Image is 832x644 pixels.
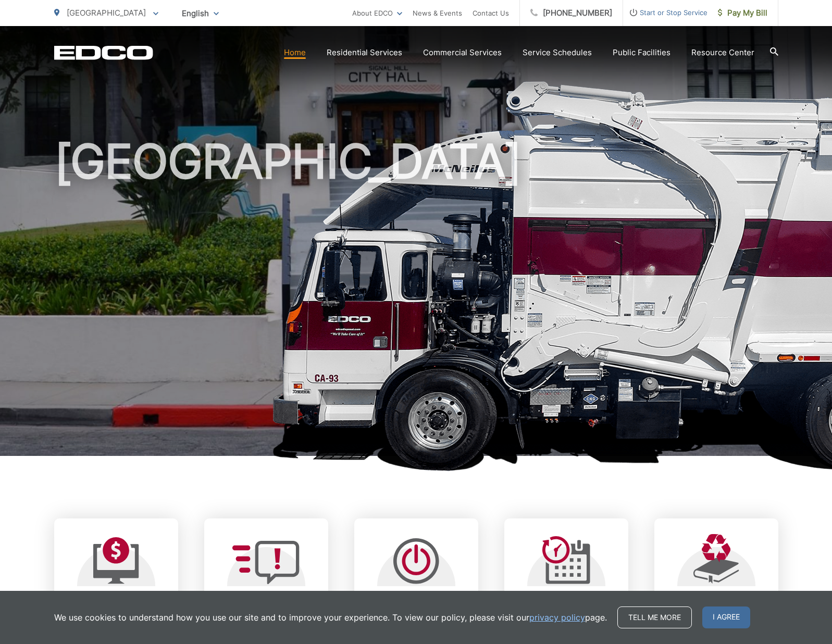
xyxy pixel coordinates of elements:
[67,8,146,18] span: [GEOGRAPHIC_DATA]
[473,7,509,19] a: Contact Us
[413,7,462,19] a: News & Events
[327,46,402,59] a: Residential Services
[718,7,767,19] span: Pay My Bill
[54,611,607,624] p: We use cookies to understand how you use our site and to improve your experience. To view our pol...
[617,606,692,628] a: Tell me more
[174,4,227,22] span: English
[284,46,306,59] a: Home
[423,46,502,59] a: Commercial Services
[54,135,778,465] h1: [GEOGRAPHIC_DATA]
[529,611,585,624] a: privacy policy
[691,46,754,59] a: Resource Center
[352,7,402,19] a: About EDCO
[613,46,670,59] a: Public Facilities
[702,606,750,628] span: I agree
[54,45,153,60] a: EDCD logo. Return to the homepage.
[523,46,592,59] a: Service Schedules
